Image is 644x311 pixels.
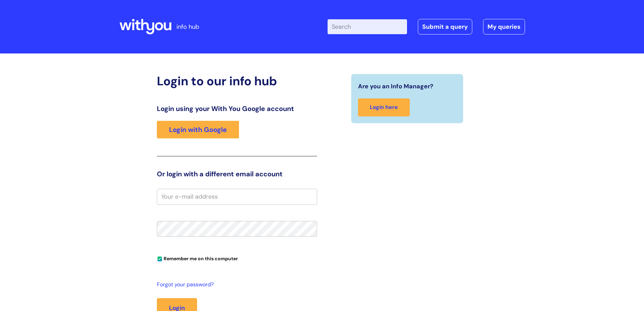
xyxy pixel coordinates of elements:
a: My queries [483,19,525,35]
a: Submit a query [418,19,472,35]
label: Remember me on this computer [157,254,238,262]
p: info hub [176,21,199,32]
a: Forgot your password? [157,280,314,290]
h2: Login to our info hub [157,74,317,88]
input: Your e-mail address [157,189,317,204]
a: Login with Google [157,121,239,138]
div: You can uncheck this option if you're logging in from a shared device [157,253,317,264]
h3: Login using your With You Google account [157,105,317,113]
a: Login here [358,98,410,116]
span: Are you an Info Manager? [358,81,433,92]
h3: Or login with a different email account [157,170,317,178]
input: Remember me on this computer [158,257,162,261]
input: Search [328,19,407,34]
